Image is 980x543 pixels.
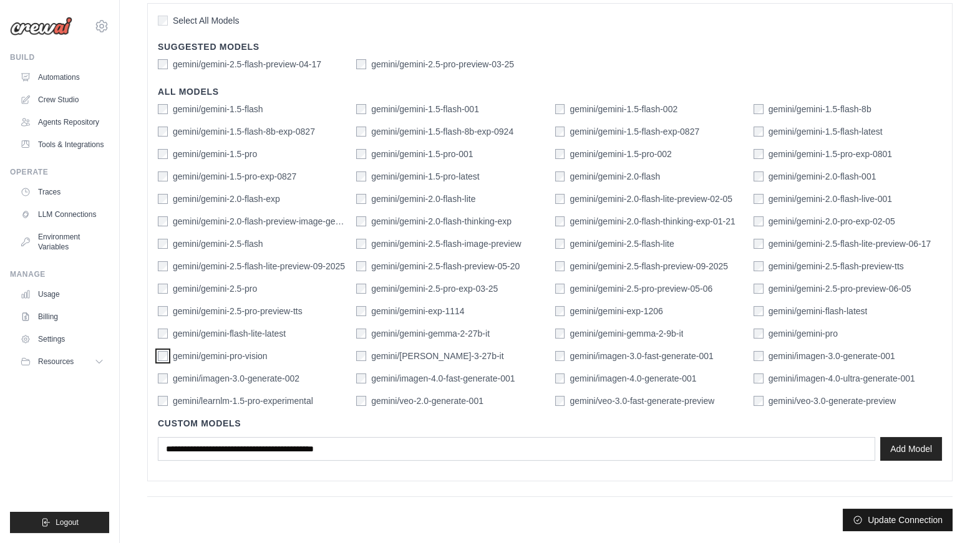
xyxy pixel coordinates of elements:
label: gemini/gemini-2.5-flash-preview-04-17 [173,58,321,70]
input: gemini/gemini-flash-lite-latest [158,329,168,339]
input: gemini/gemini-pro-vision [158,351,168,361]
button: Update Connection [843,509,953,531]
input: gemini/gemini-2.0-flash-exp [158,194,168,204]
input: gemini/gemini-2.5-pro-preview-tts [158,306,168,316]
a: LLM Connections [15,204,109,224]
label: gemini/imagen-3.0-generate-001 [769,350,895,362]
label: gemini/gemini-flash-lite-latest [173,327,286,340]
label: gemini/gemini-1.5-flash-8b-exp-0827 [173,125,315,138]
label: gemini/gemini-2.5-flash-preview-09-2025 [570,260,728,272]
label: gemini/veo-3.0-fast-generate-preview [570,395,714,407]
label: gemini/gemini-1.5-flash-exp-0827 [570,125,699,138]
input: gemini/imagen-3.0-fast-generate-001 [555,351,565,361]
input: gemini/gemini-1.5-flash-8b-exp-0827 [158,127,168,137]
input: gemini/gemini-2.0-flash-thinking-exp-01-21 [555,216,565,226]
h4: Suggested Models [158,41,942,53]
div: Operate [10,167,109,177]
input: gemini/gemini-2.0-flash-thinking-exp [356,216,366,226]
label: gemini/gemini-2.5-flash [173,238,263,250]
span: Select All Models [173,14,240,27]
label: gemini/imagen-4.0-fast-generate-001 [371,372,515,385]
label: gemini/gemini-pro-vision [173,350,268,362]
label: gemini/gemini-2.0-flash-preview-image-generation [173,215,346,228]
input: gemini/gemini-2.5-flash-lite-preview-06-17 [754,239,764,249]
label: gemini/gemini-2.5-pro-exp-03-25 [371,282,498,295]
input: gemini/imagen-4.0-generate-001 [555,373,565,383]
input: gemini/gemma-3-27b-it [356,351,366,361]
input: gemini/gemini-1.5-pro-latest [356,171,366,181]
label: gemini/gemini-2.5-pro-preview-03-25 [371,58,514,70]
input: gemini/veo-3.0-generate-preview [754,396,764,406]
label: gemini/imagen-3.0-generate-002 [173,372,299,385]
h4: All Models [158,85,942,98]
a: Billing [15,307,109,327]
a: Settings [15,329,109,349]
h4: Custom Models [158,417,942,430]
label: gemini/gemini-1.5-flash-002 [570,103,677,115]
label: gemini/gemini-2.5-pro [173,282,257,295]
label: gemini/imagen-3.0-fast-generate-001 [570,350,713,362]
label: gemini/gemini-2.5-pro-preview-06-05 [769,282,911,295]
input: gemini/imagen-3.0-generate-002 [158,373,168,383]
input: gemini/gemini-1.5-flash-exp-0827 [555,127,565,137]
label: gemini/gemini-2.5-flash-image-preview [371,238,521,250]
input: gemini/gemini-2.0-flash-live-001 [754,194,764,204]
a: Crew Studio [15,90,109,110]
a: Traces [15,182,109,202]
button: Resources [15,352,109,372]
input: gemini/gemini-1.5-pro-exp-0827 [158,171,168,181]
input: gemini/gemini-2.5-pro-preview-06-05 [754,284,764,294]
label: gemini/gemini-2.0-flash-thinking-exp-01-21 [570,215,735,228]
input: gemini/gemini-2.5-pro [158,284,168,294]
a: Automations [15,67,109,87]
label: gemini/veo-2.0-generate-001 [371,395,483,407]
label: gemini/gemini-exp-1206 [570,305,662,317]
label: gemini/gemini-1.5-flash-latest [769,125,883,138]
input: gemini/gemini-2.0-flash-preview-image-generation [158,216,168,226]
label: gemini/learnlm-1.5-pro-experimental [173,395,313,407]
button: Add Model [880,437,942,461]
label: gemini/gemini-2.5-flash-preview-05-20 [371,260,520,272]
input: gemini/gemini-2.5-flash-lite [555,239,565,249]
a: Environment Variables [15,227,109,257]
label: gemini/gemini-exp-1114 [371,305,464,317]
label: gemini/gemma-3-27b-it [371,350,503,362]
button: Logout [10,512,109,533]
a: Agents Repository [15,112,109,132]
input: gemini/gemini-2.0-flash [555,171,565,181]
label: gemini/gemini-2.0-flash-live-001 [769,193,892,205]
span: Logout [56,517,79,527]
label: gemini/gemini-1.5-flash [173,103,263,115]
input: gemini/gemini-2.0-flash-001 [754,171,764,181]
input: gemini/gemini-2.5-flash-preview-tts [754,261,764,271]
a: Tools & Integrations [15,135,109,155]
img: Logo [10,17,72,36]
input: gemini/gemini-2.5-pro-preview-05-06 [555,284,565,294]
input: gemini/imagen-4.0-ultra-generate-001 [754,373,764,383]
input: gemini/gemini-1.5-flash-8b [754,104,764,114]
input: gemini/gemini-1.5-flash [158,104,168,114]
label: gemini/imagen-4.0-generate-001 [570,372,696,385]
label: gemini/gemini-1.5-flash-001 [371,103,479,115]
input: gemini/gemini-1.5-flash-8b-exp-0924 [356,127,366,137]
label: gemini/gemini-pro [769,327,838,340]
input: gemini/gemini-gemma-2-9b-it [555,329,565,339]
label: gemini/gemini-1.5-pro-002 [570,148,671,160]
label: gemini/gemini-2.0-flash [570,170,660,183]
label: gemini/gemini-gemma-2-27b-it [371,327,490,340]
label: gemini/veo-3.0-generate-preview [769,395,896,407]
input: gemini/gemini-2.5-flash-preview-09-2025 [555,261,565,271]
span: Resources [38,357,74,367]
label: gemini/gemini-1.5-pro-001 [371,148,473,160]
label: gemini/gemini-1.5-pro-latest [371,170,480,183]
input: gemini/veo-3.0-fast-generate-preview [555,396,565,406]
label: gemini/gemini-2.5-flash-lite-preview-09-2025 [173,260,345,272]
label: gemini/gemini-2.5-pro-preview-05-06 [570,282,712,295]
input: gemini/gemini-1.5-pro-exp-0801 [754,149,764,159]
div: Manage [10,269,109,279]
label: gemini/gemini-1.5-flash-8b-exp-0924 [371,125,513,138]
label: gemini/gemini-1.5-pro-exp-0827 [173,170,296,183]
label: gemini/gemini-2.0-flash-lite-preview-02-05 [570,193,732,205]
input: gemini/imagen-3.0-generate-001 [754,351,764,361]
label: gemini/gemini-2.0-flash-001 [769,170,876,183]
